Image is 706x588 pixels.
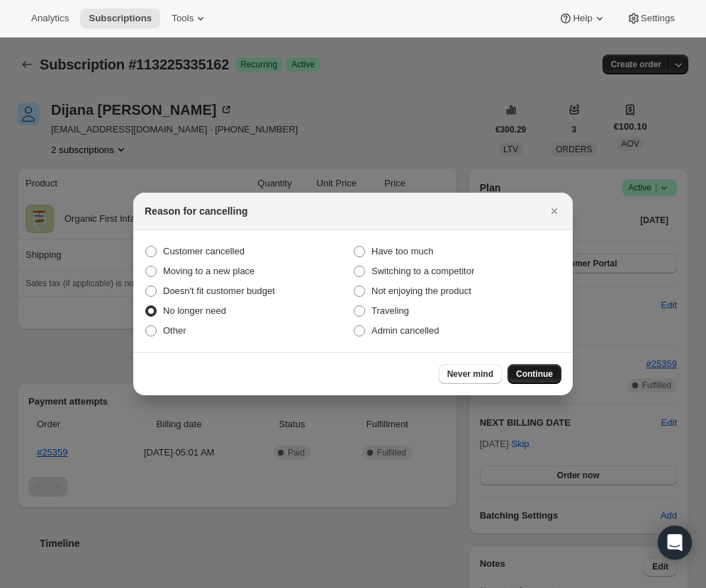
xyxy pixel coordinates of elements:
span: Switching to a competitor [371,266,474,276]
span: Moving to a new place [163,266,254,276]
span: No longer need [163,305,226,316]
button: Close [544,201,564,221]
span: Never mind [447,368,493,380]
span: Admin cancelled [371,325,439,336]
button: Help [550,9,615,28]
span: Continue [516,368,553,380]
h2: Reason for cancelling [145,204,247,218]
span: Tools [172,13,194,24]
button: Continue [508,364,561,384]
button: Analytics [23,9,77,28]
div: Open Intercom Messenger [658,526,692,560]
span: Have too much [371,246,433,256]
span: Traveling [371,305,409,316]
span: Customer cancelled [163,246,245,256]
button: Settings [618,9,683,28]
span: Doesn't fit customer budget [163,285,275,296]
button: Tools [163,9,216,28]
button: Subscriptions [80,9,160,28]
button: Never mind [439,364,502,384]
span: Help [573,13,592,24]
span: Not enjoying the product [371,285,471,296]
span: Settings [641,13,675,24]
span: Other [163,325,186,336]
span: Subscriptions [89,13,152,24]
span: Analytics [31,13,69,24]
